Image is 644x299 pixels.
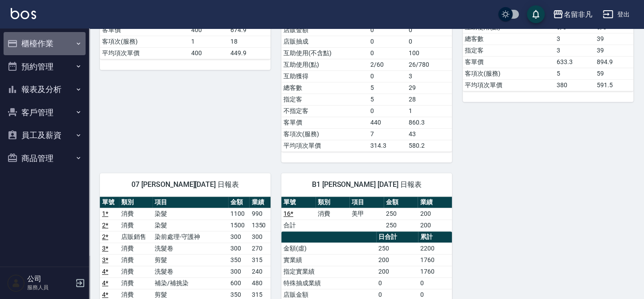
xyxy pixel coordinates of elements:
table: a dense table [281,197,452,231]
td: 5 [368,93,406,105]
button: 報表及分析 [4,78,86,101]
td: 美甲 [349,208,384,219]
th: 業績 [418,197,452,208]
td: 0 [368,36,406,47]
td: 1760 [418,254,452,266]
td: 400 [189,47,228,59]
td: 剪髮 [152,254,228,266]
td: 金額(虛) [281,242,376,254]
td: 0 [418,277,452,289]
th: 金額 [228,197,250,208]
td: 0 [376,277,418,289]
td: 0 [368,47,406,59]
th: 金額 [384,197,418,208]
td: 29 [406,82,452,93]
td: 消費 [119,219,152,231]
td: 300 [228,231,250,242]
td: 5 [554,68,595,79]
td: 平均項次單價 [100,47,189,59]
td: 染髮 [152,219,228,231]
td: 店販抽成 [281,36,368,47]
td: 2/60 [368,59,406,70]
td: 合計 [281,219,316,231]
th: 日合計 [376,231,418,243]
td: 1500 [228,219,250,231]
button: 商品管理 [4,147,86,170]
td: 39 [595,33,633,44]
td: 200 [376,266,418,277]
button: 員工及薪資 [4,124,86,147]
td: 指定客 [281,93,368,105]
td: 平均項次單價 [463,79,554,91]
td: 315 [249,254,271,266]
button: 登出 [599,6,633,23]
td: 18 [228,36,271,47]
td: 店販金額 [281,24,368,36]
td: 314.3 [368,140,406,151]
td: 特殊抽成業績 [281,277,376,289]
td: 270 [249,242,271,254]
td: 440 [368,117,406,128]
td: 350 [228,254,250,266]
td: 0 [406,24,452,36]
td: 客項次(服務) [281,128,368,140]
td: 200 [418,208,452,219]
td: 39 [595,44,633,56]
td: 860.3 [406,117,452,128]
td: 5 [368,82,406,93]
td: 補染/補挑染 [152,277,228,289]
td: 客項次(服務) [463,68,554,79]
td: 3 [554,33,595,44]
div: 名留非凡 [563,9,592,20]
p: 服務人員 [27,283,73,291]
td: 43 [406,128,452,140]
td: 平均項次單價 [281,140,368,151]
td: 26/780 [406,59,452,70]
td: 1 [189,36,228,47]
th: 業績 [249,197,271,208]
span: 07 [PERSON_NAME][DATE] 日報表 [111,180,260,189]
td: 894.9 [595,56,633,68]
td: 消費 [119,277,152,289]
td: 1 [406,105,452,117]
td: 總客數 [463,33,554,44]
span: B1 [PERSON_NAME] [DATE] 日報表 [292,180,441,189]
th: 項目 [152,197,228,208]
button: 名留非凡 [549,5,595,24]
td: 591.5 [595,79,633,91]
button: 櫃檯作業 [4,32,86,55]
td: 互助使用(不含點) [281,47,368,59]
th: 單號 [100,197,119,208]
td: 0 [406,36,452,47]
td: 染前處理-守護神 [152,231,228,242]
td: 200 [376,254,418,266]
th: 項目 [349,197,384,208]
th: 單號 [281,197,316,208]
td: 380 [554,79,595,91]
td: 674.9 [228,24,271,36]
th: 累計 [418,231,452,243]
td: 250 [376,242,418,254]
button: 預約管理 [4,55,86,78]
td: 消費 [119,254,152,266]
button: 客戶管理 [4,101,86,124]
td: 實業績 [281,254,376,266]
td: 消費 [316,208,350,219]
td: 59 [595,68,633,79]
td: 0 [368,105,406,117]
td: 633.3 [554,56,595,68]
td: 客項次(服務) [100,36,189,47]
td: 3 [406,70,452,82]
button: save [527,5,545,23]
td: 580.2 [406,140,452,151]
td: 300 [228,242,250,254]
td: 消費 [119,266,152,277]
td: 消費 [119,242,152,254]
td: 總客數 [281,82,368,93]
td: 600 [228,277,250,289]
td: 指定客 [463,44,554,56]
td: 互助使用(點) [281,59,368,70]
td: 洗髮卷 [152,266,228,277]
img: Person [7,274,25,292]
th: 類別 [119,197,152,208]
